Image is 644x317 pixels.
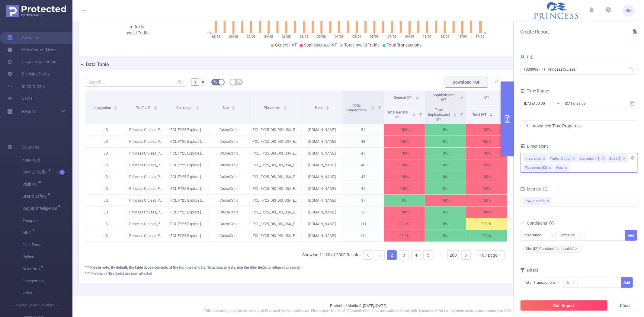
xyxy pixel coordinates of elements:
i: Filter menu [457,104,466,124]
p: [DOMAIN_NAME] [302,195,343,206]
span: Unified [22,251,72,263]
tspan: 0 [484,31,486,35]
div: Sort [371,105,375,109]
li: Next Page [461,250,471,260]
p: CruiseCritic [208,195,249,206]
span: Sophisticated IVT [304,43,337,47]
p: PCL FY25 Explore [259883] [167,171,208,183]
div: ≥ [567,277,573,287]
a: 3 [399,251,409,260]
p: 98.2% [384,230,425,242]
div: Integration [524,230,546,240]
li: Showing 11-20 of 2000 Results [302,250,360,260]
p: PCL_FY25_DIS_DIS_USA_EXP_GEN_CruiseIn-Market_Contextual_CruiseCritic_CC_AudienceExtensionDestinat... [249,218,301,230]
a: 4 [412,251,421,260]
i: icon: caret-up [326,105,329,107]
span: Site [223,106,229,110]
p: Princess Cruises_PHD [8807] [126,148,167,159]
i: icon: close [549,166,552,170]
span: Traffic ID [136,106,152,110]
tspan: 13/09 [441,35,449,39]
p: 100% [384,136,425,147]
i: icon: caret-down [232,107,235,109]
span: Engagement [22,275,72,287]
tspan: 22/08 [247,35,255,39]
tspan: 05/09 [370,35,379,39]
p: 0% [425,207,466,218]
p: 100% [466,136,507,147]
i: icon: caret-down [453,114,457,116]
p: PCL_FY25_DIS_DIS_USA_EXP_GEN_CruiseIn-Market_Contextual_CruiseCritic_CC_AudienceExtensionDestinat... [249,183,301,194]
a: Usage Notification [7,56,56,68]
span: Dimensions [520,144,549,149]
p: 99.1% [466,218,507,230]
p: 0% [425,159,466,171]
div: Placement (l3) [525,164,547,172]
span: Total IVT [473,113,488,117]
span: Metrics [520,187,541,191]
li: Integration [524,155,547,162]
i: icon: close [565,166,568,170]
span: Create Report [520,29,549,35]
i: Filter menu [416,104,425,124]
p: 51 [343,124,384,136]
span: Click Fraud [22,239,72,251]
p: 37 [343,195,384,206]
p: PCL_FY25_DIS_DIS_USA_EXP_GEN_CruiseIn-Market_Contextual_CruiseCritic_CC_AudienceExtensionDestinat... [249,171,301,183]
p: PCL_FY25_DIS_DIS_USA_EXP_GEN_CruiseIn-Market_Contextual_CruiseCritic_CC_AudienceExtensionDestinat... [249,148,301,159]
p: [DOMAIN_NAME] [302,218,343,230]
i: icon: table [237,80,241,84]
tspan: 07/09 [388,35,396,39]
span: Total General IVT [387,110,408,119]
span: ••• [435,250,445,260]
p: CruiseCritic [208,159,249,171]
tspan: 17/09 [476,35,484,39]
span: General IVT [394,95,412,100]
div: Sort [453,112,457,116]
p: 0% [425,124,466,136]
p: [DOMAIN_NAME] [302,183,343,194]
div: Sort [326,105,329,109]
p: 100% [466,148,507,159]
p: CruiseCritic [208,136,249,147]
p: PCL_FY25_DIS_DIS_USA_EXP_GEN_CruiseIn-Market_Contextual_CruiseCritic_CC_AudienceExtensionCompsetR... [249,136,301,147]
p: [DOMAIN_NAME] [302,207,343,218]
p: 100% [466,183,507,194]
div: Sort [412,112,416,116]
span: Campaign [176,106,194,110]
p: 100% [466,159,507,171]
i: icon: caret-down [284,107,287,109]
p: 100% [384,159,425,171]
p: 100% [425,195,466,206]
span: IVT [484,95,489,100]
li: 200 [447,250,459,260]
a: Reports [22,105,37,117]
p: [DOMAIN_NAME] [302,148,343,159]
div: Site (l2) [609,155,621,163]
span: # [201,80,204,85]
li: Traffic ID (tid) [549,155,577,162]
p: 100% [466,124,507,136]
p: [DOMAIN_NAME] [302,230,343,242]
p: [DOMAIN_NAME] [302,171,343,183]
li: Placement (l3) [524,164,553,171]
p: Princess Cruises_PHD [8807] [126,136,167,147]
div: Traffic ID (tid) [550,155,571,163]
i: icon: close [572,157,575,161]
div: icon: rightAdvanced Time Properties [521,121,638,131]
p: 100% [466,171,507,183]
div: Sort [489,112,493,116]
i: icon: caret-up [196,105,199,107]
div: Sort [196,105,199,109]
p: 0% [425,183,466,194]
a: 200 [448,251,459,260]
input: Start date [524,99,572,107]
button: Add [625,230,637,241]
p: CruiseCritic [208,218,249,230]
tspan: 18/08 [211,35,220,39]
p: Princess Cruises_PHD [8807] [126,218,167,230]
span: PID [520,55,533,59]
i: icon: close [543,157,546,161]
p: PCL FY25 Explore [259883] [167,218,208,230]
p: JS [85,124,126,136]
